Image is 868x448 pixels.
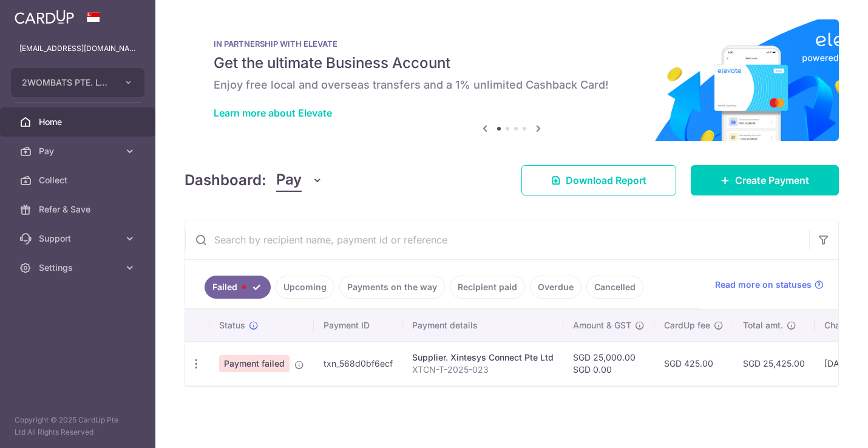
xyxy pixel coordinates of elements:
[219,319,245,331] span: Status
[691,165,839,195] a: Create Payment
[573,319,631,331] span: Amount & GST
[219,355,290,372] span: Payment failed
[521,165,676,195] a: Download Report
[450,276,525,299] a: Recipient paid
[733,341,815,385] td: SGD 25,425.00
[314,341,402,385] td: txn_568d0bf6ecf
[39,145,119,157] span: Pay
[563,341,654,385] td: SGD 25,000.00 SGD 0.00
[530,276,581,299] a: Overdue
[735,173,809,188] span: Create Payment
[39,116,119,128] span: Home
[314,310,402,341] th: Payment ID
[715,279,812,291] span: Read more on statuses
[339,276,445,299] a: Payments on the way
[654,341,733,385] td: SGD 425.00
[214,78,810,92] h6: Enjoy free local and overseas transfers and a 1% unlimited Cashback Card!
[276,276,334,299] a: Upcoming
[22,76,112,89] span: 2WOMBATS PTE. LTD.
[11,68,144,97] button: 2WOMBATS PTE. LTD.
[214,53,810,73] h5: Get the ultimate Business Account
[205,276,271,299] a: Failed
[15,10,74,24] img: CardUp
[185,169,266,191] h4: Dashboard:
[185,220,809,259] input: Search by recipient name, payment id or reference
[276,169,323,192] button: Pay
[743,319,783,331] span: Total amt.
[19,42,136,55] p: [EMAIL_ADDRESS][DOMAIN_NAME]
[214,39,810,49] p: IN PARTNERSHIP WITH ELEVATE
[715,279,824,291] a: Read more on statuses
[664,319,710,331] span: CardUp fee
[39,232,119,245] span: Support
[412,351,554,364] div: Supplier. Xintesys Connect Pte Ltd
[276,169,302,192] span: Pay
[39,262,119,274] span: Settings
[412,364,554,376] p: XTCN-T-2025-023
[185,19,839,141] img: Renovation banner
[39,203,119,216] span: Refer & Save
[586,276,643,299] a: Cancelled
[214,107,332,119] a: Learn more about Elevate
[402,310,563,341] th: Payment details
[566,173,646,188] span: Download Report
[39,174,119,186] span: Collect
